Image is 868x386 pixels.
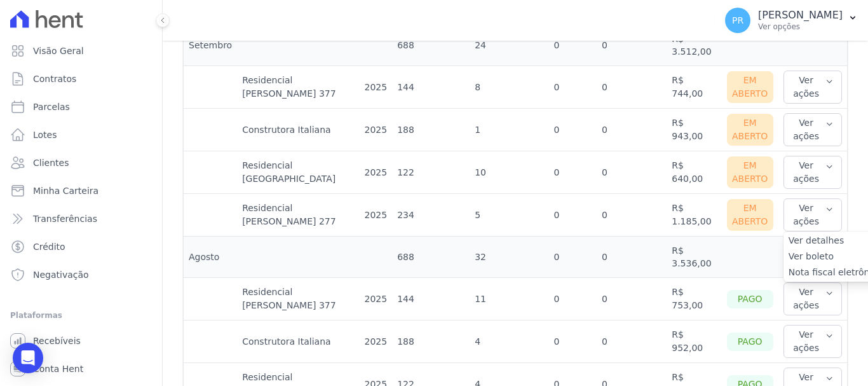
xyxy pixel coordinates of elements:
td: 11 [470,278,548,321]
td: 0 [548,321,597,363]
td: 0 [597,66,667,109]
td: Residencial [PERSON_NAME] 377 [237,278,359,321]
td: 4 [470,321,548,363]
span: Conta Hent [33,362,83,375]
div: Pago [727,290,773,308]
span: PR [732,16,743,25]
span: Clientes [33,156,69,169]
td: 10 [470,151,548,194]
td: 0 [548,66,597,109]
td: Residencial [PERSON_NAME] 277 [237,194,359,237]
p: Ver opções [758,22,843,32]
span: Minha Carteira [33,184,98,197]
button: Ver ações [783,282,842,315]
td: 8 [470,66,548,109]
td: 0 [548,25,597,66]
td: 234 [392,194,470,237]
td: 2025 [360,321,393,363]
td: Construtora Italiana [237,109,359,151]
td: R$ 952,00 [667,321,721,363]
button: Ver ações [783,71,842,104]
a: Minha Carteira [5,178,157,203]
td: Residencial [PERSON_NAME] 377 [237,66,359,109]
td: 188 [392,109,470,151]
a: Recebíveis [5,328,157,354]
td: 0 [597,237,667,278]
a: Crédito [5,234,157,259]
div: Em Aberto [727,114,773,146]
td: 5 [470,194,548,237]
button: Ver ações [783,198,842,231]
span: Recebíveis [33,334,81,347]
div: Em Aberto [727,156,773,188]
td: 122 [392,151,470,194]
td: 0 [597,194,667,237]
td: 2025 [360,109,393,151]
td: 0 [597,278,667,321]
td: 0 [548,151,597,194]
span: Transferências [33,212,97,225]
div: Plataformas [10,308,152,323]
td: R$ 744,00 [667,66,721,109]
div: Pago [727,333,773,351]
td: Construtora Italiana [237,321,359,363]
td: 0 [548,237,597,278]
td: R$ 640,00 [667,151,721,194]
p: [PERSON_NAME] [758,9,843,22]
a: Contratos [5,66,157,92]
button: Ver ações [783,113,842,146]
td: R$ 1.185,00 [667,194,721,237]
td: 188 [392,321,470,363]
td: 2025 [360,194,393,237]
td: 144 [392,278,470,321]
td: 0 [597,25,667,66]
div: Em Aberto [727,71,773,103]
div: Em Aberto [727,199,773,231]
td: 2025 [360,278,393,321]
td: 688 [392,25,470,66]
a: Lotes [5,122,157,148]
span: Lotes [33,128,57,141]
a: Transferências [5,206,157,231]
span: Crédito [33,240,65,253]
a: Visão Geral [5,38,157,64]
span: Visão Geral [33,45,84,57]
button: Ver ações [783,325,842,358]
span: Parcelas [33,100,70,113]
td: 0 [548,278,597,321]
td: 2025 [360,151,393,194]
td: 0 [548,109,597,151]
button: PR [PERSON_NAME] Ver opções [715,3,868,38]
td: 0 [548,194,597,237]
span: Contratos [33,72,76,85]
td: 0 [597,109,667,151]
td: R$ 943,00 [667,109,721,151]
td: R$ 3.512,00 [667,25,721,66]
a: Conta Hent [5,356,157,382]
a: Clientes [5,150,157,176]
td: 24 [470,25,548,66]
span: Negativação [33,268,89,281]
td: 688 [392,237,470,278]
td: 32 [470,237,548,278]
td: R$ 753,00 [667,278,721,321]
div: Open Intercom Messenger [13,343,43,373]
td: 144 [392,66,470,109]
a: Parcelas [5,94,157,120]
td: 0 [597,151,667,194]
td: 0 [597,321,667,363]
td: 2025 [360,66,393,109]
a: Negativação [5,262,157,287]
td: R$ 3.536,00 [667,237,721,278]
td: Agosto [184,237,237,278]
td: 1 [470,109,548,151]
td: Residencial [GEOGRAPHIC_DATA] [237,151,359,194]
td: Setembro [184,25,237,66]
button: Ver ações [783,156,842,189]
